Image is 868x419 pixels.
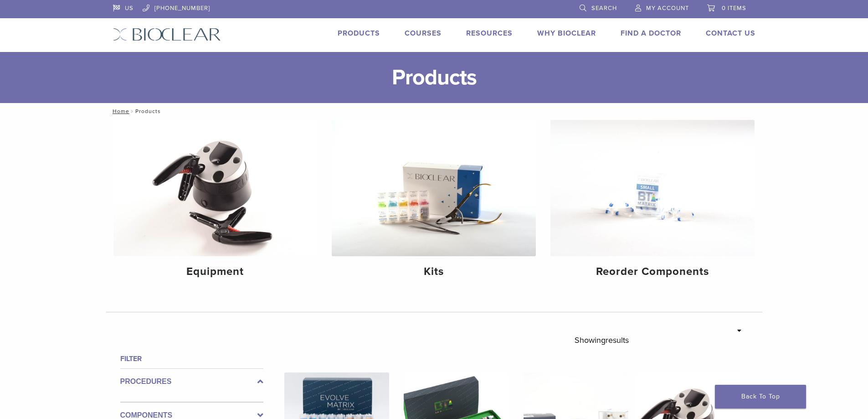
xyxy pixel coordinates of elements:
[706,29,755,38] a: Contact Us
[332,120,536,286] a: Kits
[339,264,529,280] h4: Kits
[537,29,596,38] a: Why Bioclear
[106,103,762,119] nav: Products
[113,28,221,41] img: Bioclear
[120,353,263,364] h4: Filter
[121,264,310,280] h4: Equipment
[113,120,318,256] img: Equipment
[558,264,747,280] h4: Reorder Components
[332,120,536,256] img: Kits
[715,385,806,409] a: Back To Top
[646,5,689,12] span: My Account
[591,5,617,12] span: Search
[621,29,681,38] a: Find A Doctor
[113,120,318,286] a: Equipment
[466,29,513,38] a: Resources
[550,120,755,256] img: Reorder Components
[120,376,263,387] label: Procedures
[405,29,442,38] a: Courses
[550,120,755,286] a: Reorder Components
[338,29,380,38] a: Products
[722,5,746,12] span: 0 items
[575,331,629,350] p: Showing results
[110,108,129,114] a: Home
[129,109,135,114] span: /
